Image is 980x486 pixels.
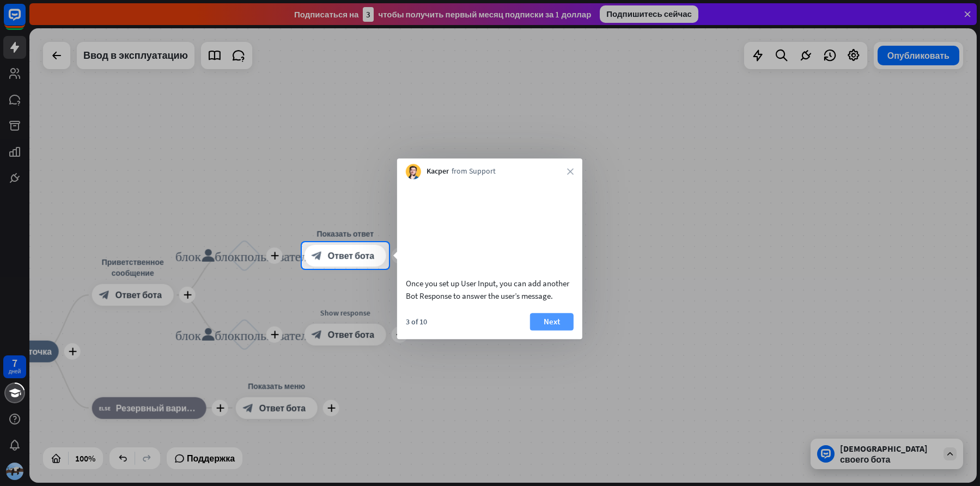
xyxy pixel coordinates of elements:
span: from Support [452,167,496,177]
div: Once you set up User Input, you can add another Bot Response to answer the user’s message. [406,277,574,302]
i: close [567,168,574,175]
button: Next [530,313,574,330]
div: 3 of 10 [406,317,427,327]
i: block_bot_response [312,250,322,261]
button: Open LiveChat chat widget [9,4,41,37]
span: Ответ бота [328,250,374,261]
span: Kacper [427,167,449,177]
